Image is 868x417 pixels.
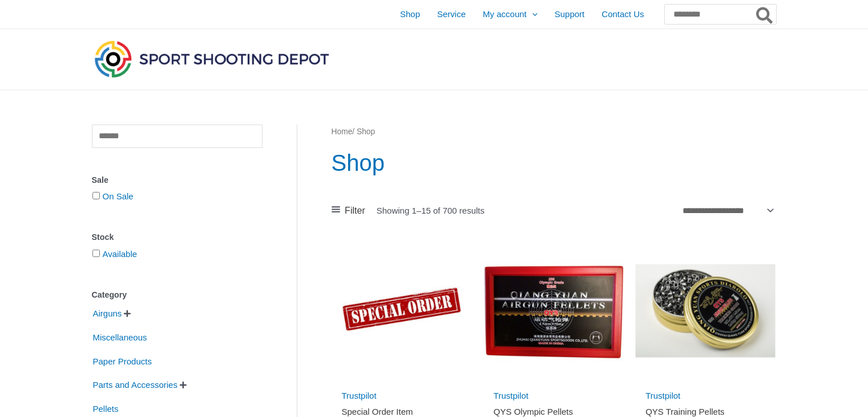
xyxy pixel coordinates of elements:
a: Available [103,249,138,259]
a: Airguns [92,308,123,318]
span:  [124,310,131,318]
p: Showing 1–15 of 700 results [377,206,485,215]
a: Trustpilot [645,391,680,400]
a: Trustpilot [494,391,528,400]
span:  [180,381,187,389]
a: Parts and Accessories [92,379,179,389]
span: Paper Products [92,352,153,371]
a: Pellets [92,403,120,413]
a: On Sale [103,191,134,201]
input: Available [92,250,100,257]
img: Sport Shooting Depot [92,38,332,80]
a: Trustpilot [342,391,377,400]
a: Paper Products [92,355,153,365]
span: Filter [345,202,365,219]
img: QYS Training Pellets [635,240,776,381]
h1: Shop [332,147,776,179]
span: Airguns [92,304,123,323]
div: Sale [92,172,263,189]
a: Miscellaneous [92,332,148,342]
select: Shop order [679,202,776,219]
span: Parts and Accessories [92,375,179,395]
div: Category [92,287,263,303]
a: Filter [332,202,365,219]
nav: Breadcrumb [332,125,776,139]
input: On Sale [92,192,100,199]
button: Search [754,5,776,24]
a: Home [332,127,353,136]
img: QYS Olympic Pellets [483,240,624,381]
img: Special Order Item [332,240,472,381]
div: Stock [92,229,263,246]
span: Miscellaneous [92,328,148,347]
